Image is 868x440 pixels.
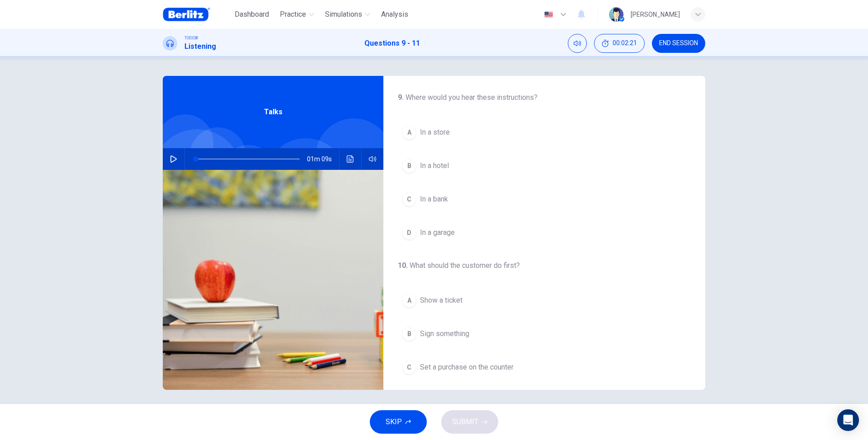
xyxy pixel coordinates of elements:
button: Analysis [377,6,412,23]
span: END SESSION [659,40,698,47]
span: Set a purchase on the counter [420,362,514,373]
button: Click to see the audio transcription [343,148,358,170]
span: 01m 09s [307,148,339,170]
button: DIn a garage [398,221,691,244]
h1: Questions 9 - 11 [364,38,420,49]
button: BIn a hotel [398,154,691,177]
span: SKIP [386,416,402,428]
h1: Listening [184,41,216,52]
img: Berlitz Brasil logo [163,5,210,23]
button: 00:02:21 [594,34,645,53]
span: Show a ticket [420,295,462,306]
a: Berlitz Brasil logo [163,5,231,23]
button: AShow a ticket [398,289,691,312]
button: Practice [276,6,318,23]
div: A [402,125,416,140]
h4: Where would you hear these instructions? [398,92,691,103]
div: C [402,192,416,206]
span: Practice [280,9,306,20]
span: Sign something [420,328,469,339]
div: B [402,159,416,173]
span: Analysis [381,9,408,20]
h4: What should the customer do first? [398,260,691,271]
div: Hide [594,34,645,53]
span: Simulations [325,9,362,20]
div: A [402,293,416,308]
img: Talks [163,170,383,390]
img: en [543,11,554,18]
button: Dashboard [231,6,273,23]
button: END SESSION [652,34,705,53]
span: 00:02:21 [613,40,637,47]
button: Simulations [321,6,374,23]
div: D [402,225,416,240]
div: [PERSON_NAME] [631,9,680,20]
span: TOEIC® [184,35,198,41]
button: AIn a store [398,121,691,144]
div: B [402,327,416,341]
span: Talks [264,107,283,117]
span: Dashboard [235,9,269,20]
h4: 9 . [398,93,406,102]
div: Mute [568,34,587,53]
span: In a hotel [420,160,449,171]
span: In a store [420,127,450,138]
button: CIn a bank [398,188,691,211]
button: SKIP [370,410,427,434]
div: C [402,360,416,374]
button: BSign something [398,323,691,345]
span: In a bank [420,194,448,205]
div: Open Intercom Messenger [837,409,859,431]
img: Profile picture [609,7,623,22]
h4: 10 . [398,261,410,270]
span: In a garage [420,227,455,238]
button: CSet a purchase on the counter [398,356,691,379]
